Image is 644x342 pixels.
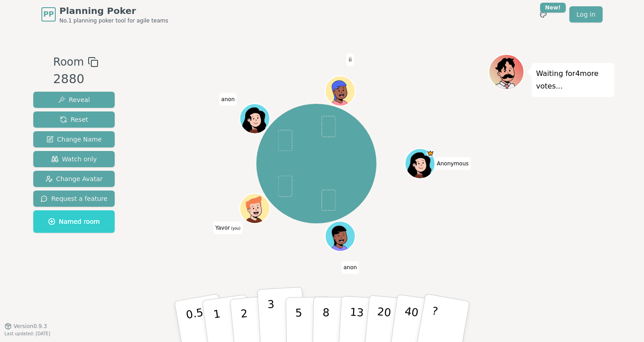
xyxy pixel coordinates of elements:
[535,6,551,22] button: New!
[58,95,90,104] span: Reveal
[4,323,47,330] button: Version0.9.3
[241,194,269,222] button: Click to change your avatar
[536,67,610,93] p: Waiting for 4 more votes...
[33,171,115,187] button: Change Avatar
[426,149,434,157] span: Anonymous is the host
[540,3,566,13] div: New!
[40,194,107,203] span: Request a feature
[43,9,54,20] span: PP
[33,92,115,108] button: Reveal
[51,155,97,164] span: Watch only
[53,54,84,70] span: Room
[33,131,115,147] button: Change Name
[13,323,47,330] span: Version 0.9.3
[33,111,115,128] button: Reset
[33,191,115,207] button: Request a feature
[33,151,115,167] button: Watch only
[53,70,98,89] div: 2880
[341,261,359,274] span: Click to change your name
[59,17,168,24] span: No.1 planning poker tool for agile teams
[346,53,354,66] span: Click to change your name
[434,157,471,170] span: Click to change your name
[48,217,100,226] span: Named room
[569,6,603,22] a: Log in
[219,93,237,106] span: Click to change your name
[41,4,168,24] a: PPPlanning PokerNo.1 planning poker tool for agile teams
[230,227,241,231] span: (you)
[33,210,115,233] button: Named room
[45,174,103,183] span: Change Avatar
[59,4,168,17] span: Planning Poker
[4,331,50,336] span: Last updated: [DATE]
[46,135,102,144] span: Change Name
[213,222,243,234] span: Click to change your name
[60,115,88,124] span: Reset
